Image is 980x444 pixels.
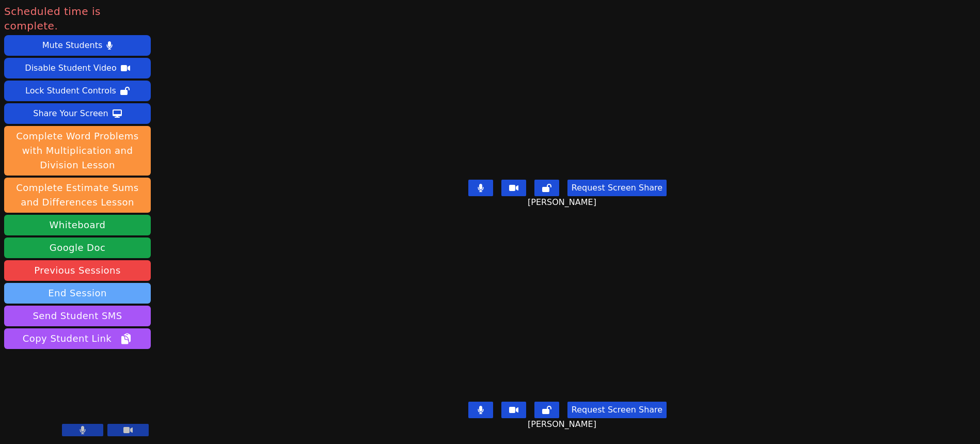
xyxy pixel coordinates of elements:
[4,306,151,326] button: Send Student SMS
[4,4,151,33] span: Scheduled time is complete.
[4,126,151,176] button: Complete Word Problems with Multiplication and Division Lesson
[4,81,151,101] button: Lock Student Controls
[4,215,151,235] button: Whiteboard
[4,35,151,56] button: Mute Students
[4,237,151,258] a: Google Doc
[567,180,667,196] button: Request Screen Share
[4,283,151,304] button: End Session
[4,260,151,281] a: Previous Sessions
[4,328,151,349] button: Copy Student Link
[4,58,151,78] button: Disable Student Video
[528,196,599,209] span: [PERSON_NAME]
[4,178,151,213] button: Complete Estimate Sums and Differences Lesson
[528,418,599,431] span: [PERSON_NAME]
[42,37,102,54] div: Mute Students
[4,103,151,124] button: Share Your Screen
[25,83,116,99] div: Lock Student Controls
[33,105,108,122] div: Share Your Screen
[23,331,132,346] span: Copy Student Link
[567,402,667,418] button: Request Screen Share
[25,60,116,76] div: Disable Student Video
